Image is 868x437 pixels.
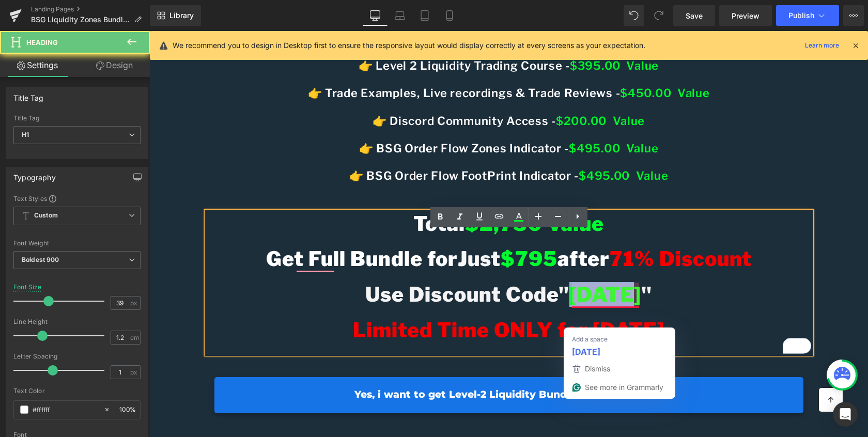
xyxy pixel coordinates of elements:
div: Title Tag [13,115,141,122]
h4: 👉 BSG Order Flow Zones Indicator - [57,110,662,126]
span: px [130,300,139,306]
div: Typography [13,167,56,182]
span: $695.00 Value [415,1,501,14]
h4: 👉 BSG Order Flow FootPrint Indicator - [57,137,662,153]
span: 71% Discount [460,215,602,240]
span: Just [308,215,351,240]
span: $795 [351,215,408,240]
button: More [843,5,864,26]
div: Text Color [13,387,141,395]
span: " [492,251,503,276]
div: % [115,401,140,419]
div: Font Size [13,284,42,291]
h4: 👉 Trade Examples, Live recordings & Trade Reviews - [57,54,662,70]
h1: Get Full Bundle for after [57,216,662,240]
span: Heading [26,38,58,46]
span: $495.00 Value [429,138,519,151]
span: BSG Liquidity Zones Bundle Offer [31,15,130,24]
span: $2,730 Value [316,180,455,205]
b: Custom [34,211,58,220]
iframe: To enrich screen reader interactions, please activate Accessibility in Grammarly extension settings [149,31,868,437]
span: Limited Time ONLY for [DATE] [204,287,515,311]
a: Yes, i want to get Level-2 Liquidity Bundle for Just $792 [65,346,654,382]
span: " [409,251,420,276]
h4: 👉 Discord Community Access - [57,82,662,98]
button: Undo [624,5,644,26]
button: Redo [648,5,669,26]
p: We recommend you to design in Desktop first to ensure the responsive layout would display correct... [173,40,645,51]
a: Laptop [388,5,412,26]
div: To enrich screen reader interactions, please activate Accessibility in Grammarly extension settings [57,181,662,323]
a: Desktop [363,5,388,26]
span: $495.00 Value [420,111,509,124]
div: Text Styles [13,194,141,202]
span: Library [169,11,194,20]
span: px [130,369,139,376]
div: Letter Spacing [13,353,141,360]
span: Save [686,10,703,21]
span: 👉 BSG Liquidity Zones Indicator - [218,1,501,14]
span: [DATE] [420,251,492,276]
button: Publish [776,5,839,26]
span: $450.00 Value [471,55,560,69]
b: Boldest 900 [22,256,59,263]
span: Use Discount Code [216,251,409,276]
span: Yes, i want to get Level-2 Liquidity Bundle for Just $792 [205,357,498,370]
b: H1 [22,131,29,138]
span: em [130,334,139,341]
div: Title Tag [13,88,44,102]
div: Font Weight [13,240,141,247]
a: Design [77,54,152,77]
a: Tablet [412,5,437,26]
div: Line Height [13,318,141,325]
span: Preview [732,10,760,21]
div: Open Intercom Messenger [833,402,858,427]
span: $200.00 Value [407,83,495,97]
a: Mobile [437,5,462,26]
h4: 👉 Level 2 Liquidity Trading Course - [57,27,662,43]
input: Color [33,404,99,415]
span: $395.00 Value [421,28,509,41]
span: Publish [788,11,814,20]
a: Learn more [801,39,843,52]
a: Landing Pages [31,5,150,13]
a: New Library [150,5,201,26]
h1: Total [57,181,662,205]
a: Preview [719,5,772,26]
